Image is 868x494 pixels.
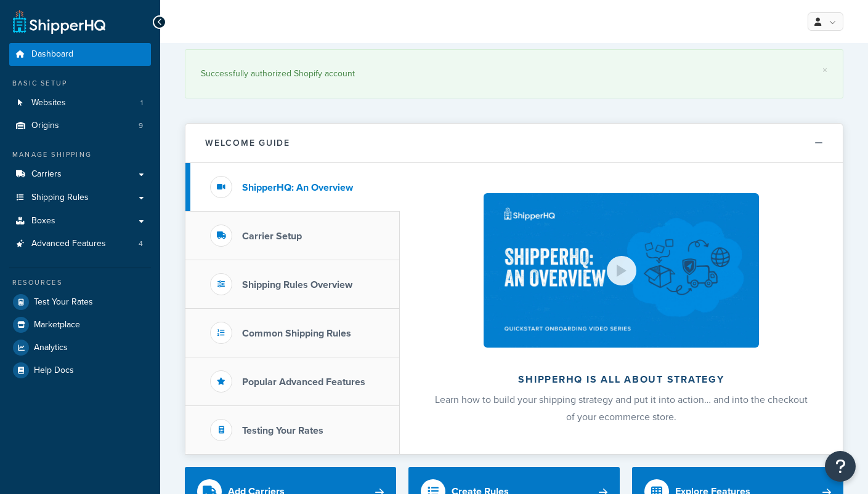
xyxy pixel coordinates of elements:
[139,239,143,249] span: 4
[9,277,151,288] div: Resources
[242,279,352,290] h3: Shipping Rules Overview
[34,365,74,376] span: Help Docs
[432,374,810,385] h2: ShipperHQ is all about strategy
[9,163,151,186] a: Carriers
[205,138,290,148] h2: Welcome Guide
[9,114,151,137] li: Origins
[9,210,151,233] a: Boxes
[825,451,856,482] button: Open Resource Center
[822,65,827,75] a: ×
[9,78,151,89] div: Basic Setup
[9,233,151,255] li: Advanced Features
[9,114,151,137] a: Origins9
[9,43,151,66] a: Dashboard
[34,320,80,330] span: Marketplace
[9,314,151,336] a: Marketplace
[34,297,93,308] span: Test Your Rates
[31,239,106,249] span: Advanced Features
[140,98,143,108] span: 1
[242,182,353,193] h3: ShipperHQ: An Overview
[435,392,808,424] span: Learn how to build your shipping strategy and put it into action… and into the checkout of your e...
[31,169,62,180] span: Carriers
[242,376,365,388] h3: Popular Advanced Features
[9,359,151,381] a: Help Docs
[9,291,151,313] a: Test Your Rates
[201,65,827,82] div: Successfully authorized Shopify account
[9,186,151,209] a: Shipping Rules
[9,149,151,160] div: Manage Shipping
[484,193,758,348] img: ShipperHQ is all about strategy
[31,193,89,203] span: Shipping Rules
[9,233,151,255] a: Advanced Features4
[31,216,55,226] span: Boxes
[9,92,151,114] li: Websites
[9,337,151,359] a: Analytics
[31,98,66,108] span: Websites
[34,343,68,353] span: Analytics
[185,124,843,163] button: Welcome Guide
[242,231,302,242] h3: Carrier Setup
[31,49,73,60] span: Dashboard
[139,121,143,131] span: 9
[31,121,59,131] span: Origins
[242,328,351,339] h3: Common Shipping Rules
[9,92,151,114] a: Websites1
[242,425,323,436] h3: Testing Your Rates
